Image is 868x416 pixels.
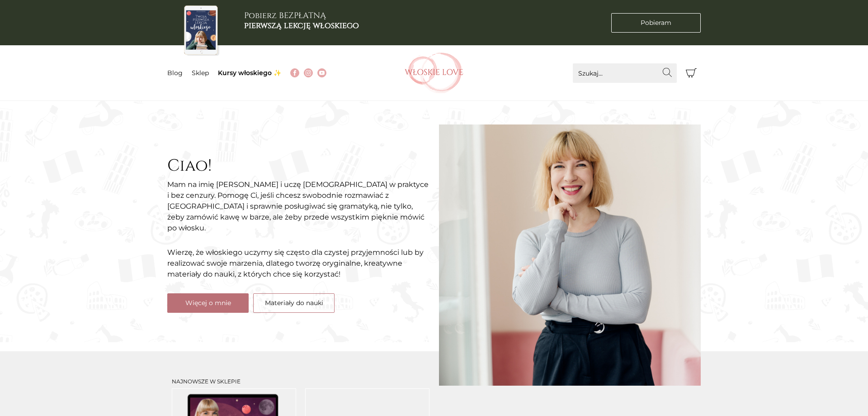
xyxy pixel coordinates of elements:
[172,378,429,385] h3: Najnowsze w sklepie
[167,156,429,176] h2: Ciao!
[167,293,249,313] a: Więcej o mnie
[641,18,671,28] span: Pobieram
[167,69,183,77] a: Blog
[167,247,429,280] p: Wierzę, że włoskiego uczymy się często dla czystej przyjemności lub by realizować swoje marzenia,...
[218,69,281,77] a: Kursy włoskiego ✨
[681,63,701,83] button: Koszyk
[253,293,335,313] a: Materiały do nauki
[167,179,429,234] p: Mam na imię [PERSON_NAME] i uczę [DEMOGRAPHIC_DATA] w praktyce i bez cenzury. Pomogę Ci, jeśli ch...
[611,13,701,33] a: Pobieram
[244,20,359,31] b: pierwszą lekcję włoskiego
[192,69,209,77] a: Sklep
[244,11,359,30] h3: Pobierz BEZPŁATNĄ
[573,63,677,83] input: Szukaj...
[405,53,463,93] img: Włoskielove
